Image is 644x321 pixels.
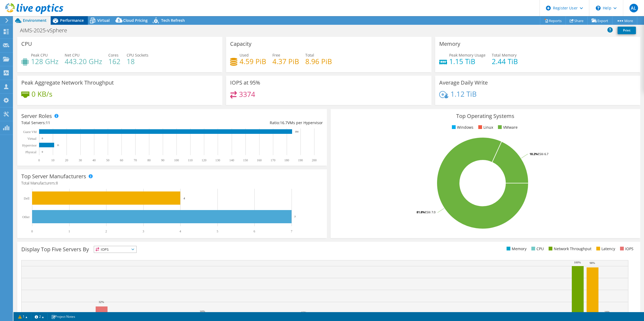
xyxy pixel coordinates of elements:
[449,58,486,64] h4: 1.15 TiB
[301,311,306,314] text: 15%
[215,158,220,162] text: 130
[42,151,43,153] text: 0
[200,310,205,313] text: 16%
[312,158,317,162] text: 200
[21,180,323,186] h4: Total Manufacturers:
[497,124,518,130] li: VMware
[127,53,148,58] span: CPU Sockets
[612,16,637,25] a: More
[31,53,48,58] span: Peak CPU
[243,158,248,162] text: 150
[298,158,303,162] text: 190
[46,120,50,125] span: 11
[56,180,58,186] span: 8
[540,16,566,25] a: Reports
[23,130,37,134] text: Guest VM
[202,158,206,162] text: 120
[65,158,68,162] text: 20
[24,197,29,200] text: Dell
[65,58,102,64] h4: 443.20 GHz
[38,158,40,162] text: 0
[590,261,595,264] text: 98%
[477,124,493,130] li: Linux
[31,229,33,233] text: 0
[629,4,638,12] span: AL
[538,152,548,156] tspan: ESXi 6.7
[229,158,234,162] text: 140
[618,27,636,34] a: Print
[294,215,296,218] text: 7
[21,113,52,119] h3: Server Roles
[79,158,82,162] text: 30
[51,158,54,162] text: 10
[230,80,260,86] h3: IOPS at 95%
[505,246,527,252] li: Memory
[305,53,314,58] span: Total
[47,313,79,320] a: Project Notes
[295,130,299,133] text: 184
[60,18,84,23] span: Performance
[449,53,486,58] span: Peak Memory Usage
[22,144,37,147] text: Hypervisor
[335,113,636,119] h3: Top Operating Systems
[545,311,550,315] text: 14%
[284,158,289,162] text: 180
[172,120,323,126] div: Ratio: VMs per Hypervisor
[21,80,114,86] h3: Peak Aggregate Network Throughput
[305,58,332,64] h4: 8.96 PiB
[547,246,591,252] li: Network Throughput
[161,158,164,162] text: 90
[257,158,262,162] text: 160
[217,229,218,233] text: 5
[97,18,110,23] span: Virtual
[451,91,477,97] h4: 1.12 TiB
[451,124,473,130] li: Windows
[574,261,581,264] text: 100%
[566,16,588,25] a: Share
[31,313,48,320] a: 2
[240,58,266,64] h4: 4.59 PiB
[619,246,633,252] li: IOPS
[417,210,425,214] tspan: 81.8%
[120,158,123,162] text: 60
[15,313,31,320] a: 1
[254,229,255,233] text: 6
[596,6,601,11] svg: \n
[174,158,179,162] text: 100
[25,150,36,154] text: Physical
[143,229,144,233] text: 3
[272,53,280,58] span: Free
[105,229,107,233] text: 2
[161,18,185,23] span: Tech Refresh
[21,41,32,47] h3: CPU
[425,210,435,214] tspan: ESXi 7.0
[32,91,52,97] h4: 0 KB/s
[18,27,75,33] h1: AIMS-2025-vSphere
[134,158,137,162] text: 70
[21,120,172,126] div: Total Servers:
[57,144,59,146] text: 11
[529,152,538,156] tspan: 18.2%
[65,53,79,58] span: Net CPU
[604,310,610,313] text: 16%
[147,158,151,162] text: 80
[439,41,460,47] h3: Memory
[179,229,181,233] text: 4
[42,137,43,140] text: 0
[239,91,255,97] h4: 3374
[31,58,58,64] h4: 128 GHz
[587,16,612,25] a: Export
[271,158,275,162] text: 170
[21,173,86,179] h3: Top Server Manufacturers
[23,18,47,23] span: Environment
[183,197,185,200] text: 4
[272,58,299,64] h4: 4.37 PiB
[27,137,37,141] text: Virtual
[230,41,251,47] h3: Capacity
[492,58,518,64] h4: 2.44 TiB
[106,158,109,162] text: 50
[68,229,70,233] text: 1
[291,229,292,233] text: 7
[439,80,488,86] h3: Average Daily Write
[280,120,288,125] span: 16.7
